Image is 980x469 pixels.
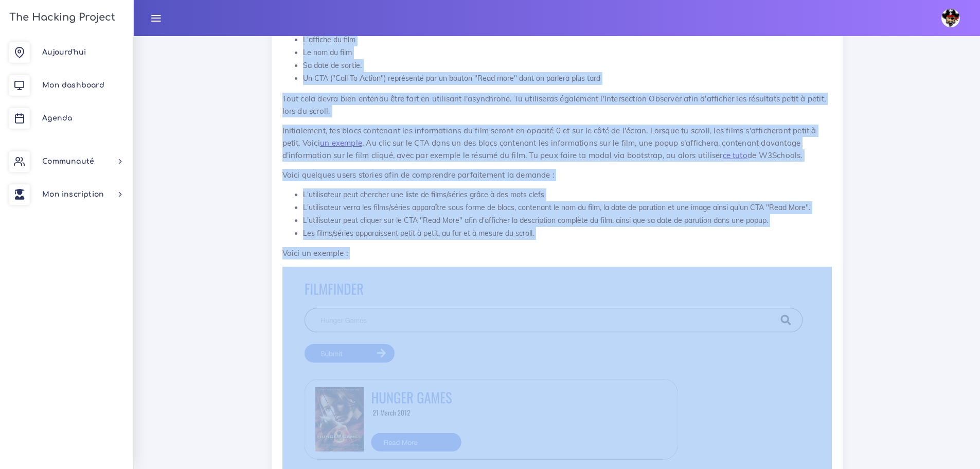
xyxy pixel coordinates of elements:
a: un exemple [320,138,362,148]
li: Un CTA ("Call To Action") représenté par un bouton "Read more" dont on parlera plus tard [303,72,832,85]
img: avatar [941,9,960,27]
li: L'utilisateur peut cliquer sur le CTA "Read More" afin d'afficher la description complète du film... [303,214,832,227]
p: Voici quelques users stories afin de comprendre parfaitement la demande : [282,169,832,181]
li: L'utilisateur verra les films/séries apparaître sous forme de blocs, contenant le nom du film, la... [303,201,832,214]
h3: The Hacking Project [6,12,115,23]
span: Mon dashboard [42,81,104,89]
li: Les films/séries apparaissent petit à petit, au fur et à mesure du scroll. [303,227,832,240]
li: L'utilisateur peut chercher une liste de films/séries grâce à des mots clefs [303,188,832,201]
a: ce tuto [723,150,747,160]
span: Agenda [42,114,72,122]
p: Voici un exemple : [282,247,832,259]
li: Sa date de sortie. [303,59,832,72]
p: Tout cela devra bien entendu être fait en utilisant l'asynchrone. Tu utiliseras également l'Inter... [282,93,832,117]
span: Aujourd'hui [42,48,86,56]
span: Communauté [42,158,94,165]
li: L'affiche du film [303,33,832,46]
span: Mon inscription [42,190,104,198]
li: Le nom du film [303,46,832,59]
p: Initialement, tes blocs contenant les informations du film seront en opacité 0 et sur le côté de ... [282,125,832,162]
